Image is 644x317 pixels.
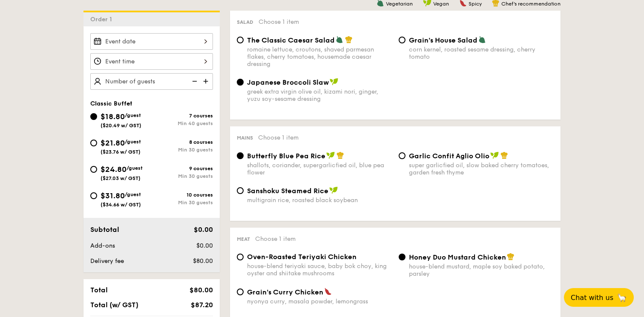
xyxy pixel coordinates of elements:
div: greek extra virgin olive oil, kizami nori, ginger, yuzu soy-sesame dressing [247,88,392,103]
button: Chat with us🦙 [564,288,634,307]
img: icon-vegetarian.fe4039eb.svg [336,36,343,43]
span: Sanshoku Steamed Rice [247,187,328,195]
span: Total (w/ GST) [90,301,138,309]
img: icon-reduce.1d2dbef1.svg [187,73,200,89]
span: Meat [237,236,250,242]
span: The Classic Caesar Salad [247,36,335,44]
span: ($27.03 w/ GST) [101,175,141,181]
span: Total [90,286,108,294]
span: /guest [126,165,143,171]
span: /guest [125,112,141,118]
img: icon-chef-hat.a58ddaea.svg [336,151,344,159]
div: nyonya curry, masala powder, lemongrass [247,298,392,305]
img: icon-chef-hat.a58ddaea.svg [500,151,508,159]
span: /guest [125,191,141,197]
img: icon-vegan.f8ff3823.svg [330,78,338,86]
span: Grain's House Salad [409,36,477,44]
span: Oven-Roasted Teriyaki Chicken [247,253,356,261]
span: Honey Duo Mustard Chicken [409,253,506,261]
input: Number of guests [90,73,213,90]
span: Classic Buffet [90,100,132,107]
span: ($23.76 w/ GST) [101,149,141,155]
div: shallots, coriander, supergarlicfied oil, blue pea flower [247,162,392,176]
input: Garlic Confit Aglio Oliosuper garlicfied oil, slow baked cherry tomatoes, garden fresh thyme [399,152,405,159]
span: Chef's recommendation [501,1,561,7]
span: Order 1 [90,16,115,23]
div: 8 courses [152,139,213,145]
div: Min 30 guests [152,173,213,179]
input: Grain's Curry Chickennyonya curry, masala powder, lemongrass [237,288,244,295]
img: icon-spicy.37a8142b.svg [324,288,332,295]
input: Japanese Broccoli Slawgreek extra virgin olive oil, kizami nori, ginger, yuzu soy-sesame dressing [237,79,244,86]
span: $87.20 [191,301,213,309]
input: Event time [90,53,213,70]
div: house-blend teriyaki sauce, baby bok choy, king oyster and shiitake mushrooms [247,263,392,277]
span: Choose 1 item [258,134,299,141]
img: icon-add.58712e84.svg [200,73,213,89]
div: house-blend mustard, maple soy baked potato, parsley [409,263,554,277]
span: Subtotal [90,226,119,234]
img: icon-vegan.f8ff3823.svg [326,151,335,159]
input: Event date [90,33,213,50]
span: Delivery fee [90,257,124,265]
div: Min 30 guests [152,147,213,153]
div: Min 40 guests [152,120,213,126]
span: Mains [237,135,253,141]
div: 7 courses [152,113,213,119]
span: $80.00 [193,257,213,265]
span: $0.00 [196,242,213,249]
span: Choose 1 item [255,235,296,243]
input: Butterfly Blue Pea Riceshallots, coriander, supergarlicfied oil, blue pea flower [237,152,244,159]
span: $0.00 [194,226,213,234]
div: Min 30 guests [152,200,213,206]
span: Vegetarian [386,1,413,7]
div: super garlicfied oil, slow baked cherry tomatoes, garden fresh thyme [409,162,554,176]
img: icon-chef-hat.a58ddaea.svg [345,36,353,43]
img: icon-vegan.f8ff3823.svg [329,186,338,194]
input: Grain's House Saladcorn kernel, roasted sesame dressing, cherry tomato [399,37,405,43]
span: 🦙 [617,293,627,303]
div: corn kernel, roasted sesame dressing, cherry tomato [409,46,554,60]
span: ($20.49 w/ GST) [101,123,141,129]
span: Grain's Curry Chicken [247,288,323,296]
span: Salad [237,19,253,25]
div: romaine lettuce, croutons, shaved parmesan flakes, cherry tomatoes, housemade caesar dressing [247,46,392,68]
span: $31.80 [101,191,125,200]
span: $18.80 [101,112,125,121]
input: $31.80/guest($34.66 w/ GST)10 coursesMin 30 guests [90,192,97,199]
div: 9 courses [152,166,213,171]
span: Garlic Confit Aglio Olio [409,152,489,160]
input: Sanshoku Steamed Ricemultigrain rice, roasted black soybean [237,187,244,194]
span: Chat with us [571,294,613,302]
div: multigrain rice, roasted black soybean [247,197,392,204]
img: icon-chef-hat.a58ddaea.svg [507,253,515,260]
span: Japanese Broccoli Slaw [247,78,329,86]
div: 10 courses [152,192,213,198]
span: Choose 1 item [259,18,299,26]
span: $21.80 [101,138,125,148]
input: $21.80/guest($23.76 w/ GST)8 coursesMin 30 guests [90,140,97,146]
span: $24.80 [101,165,126,174]
span: ($34.66 w/ GST) [101,202,141,208]
span: Spicy [469,1,482,7]
span: /guest [125,139,141,145]
input: $18.80/guest($20.49 w/ GST)7 coursesMin 40 guests [90,113,97,120]
input: Oven-Roasted Teriyaki Chickenhouse-blend teriyaki sauce, baby bok choy, king oyster and shiitake ... [237,254,244,260]
input: The Classic Caesar Saladromaine lettuce, croutons, shaved parmesan flakes, cherry tomatoes, house... [237,37,244,43]
img: icon-vegetarian.fe4039eb.svg [478,36,486,43]
img: icon-vegan.f8ff3823.svg [490,151,499,159]
span: Butterfly Blue Pea Rice [247,152,325,160]
span: $80.00 [190,286,213,294]
input: $24.80/guest($27.03 w/ GST)9 coursesMin 30 guests [90,166,97,173]
input: Honey Duo Mustard Chickenhouse-blend mustard, maple soy baked potato, parsley [399,254,405,260]
span: Add-ons [90,242,115,249]
span: Vegan [433,1,449,7]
